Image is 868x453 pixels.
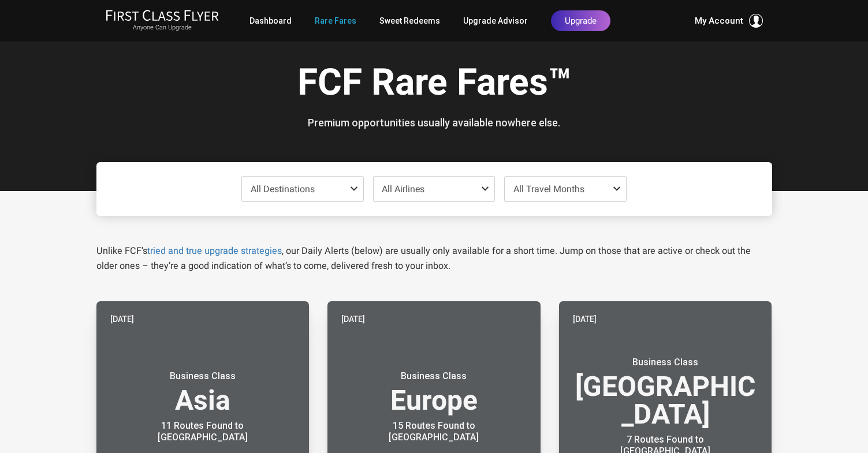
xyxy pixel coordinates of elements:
h3: Europe [341,370,527,414]
span: All Airlines [382,184,424,194]
a: Rare Fares [315,10,356,31]
time: [DATE] [341,313,365,325]
small: Business Class [362,370,506,382]
div: 15 Routes Found to [GEOGRAPHIC_DATA] [362,420,506,443]
small: Business Class [593,357,737,368]
span: All Travel Months [513,184,584,194]
img: First Class Flyer [106,9,219,21]
time: [DATE] [573,313,597,325]
h3: Premium opportunities usually available nowhere else. [105,117,763,129]
h3: Asia [110,370,296,414]
time: [DATE] [110,313,134,325]
span: My Account [695,14,743,28]
p: Unlike FCF’s , our Daily Alerts (below) are usually only available for a short time. Jump on thos... [96,244,772,274]
a: First Class FlyerAnyone Can Upgrade [106,9,219,32]
small: Business Class [131,370,275,382]
h3: [GEOGRAPHIC_DATA] [573,357,758,428]
a: Upgrade [551,10,610,31]
a: Sweet Redeems [379,10,440,31]
span: All Destinations [251,184,315,194]
a: Dashboard [249,10,292,31]
a: Upgrade Advisor [463,10,528,31]
div: 11 Routes Found to [GEOGRAPHIC_DATA] [131,420,275,443]
h1: FCF Rare Fares™ [105,62,763,107]
small: Anyone Can Upgrade [106,24,219,32]
a: tried and true upgrade strategies [147,245,282,256]
button: My Account [695,14,763,28]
